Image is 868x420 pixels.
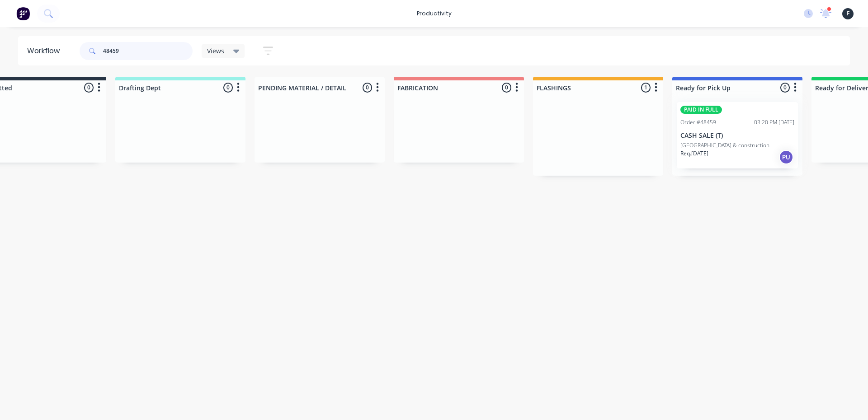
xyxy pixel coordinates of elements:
[27,46,64,56] div: Workflow
[847,9,849,18] span: F
[412,7,456,20] div: productivity
[207,46,224,56] span: Views
[103,42,193,60] input: Search for orders...
[16,7,30,20] img: Factory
